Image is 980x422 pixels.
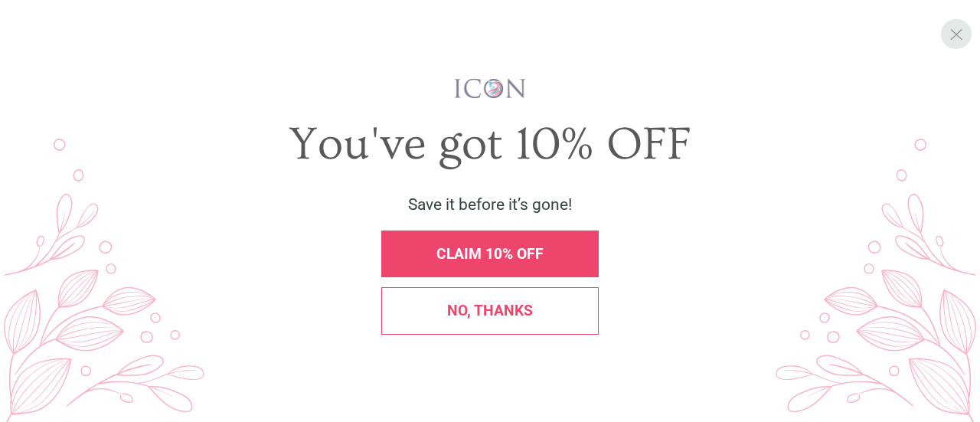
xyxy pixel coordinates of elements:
span: No, thanks [447,302,533,319]
img: iconwallstickersl_1754656298800.png [452,77,528,100]
span: CLAIM 10% OFF [436,245,544,263]
span: You've got 10% OFF [289,118,691,171]
span: Save it before it’s gone! [408,195,572,214]
span: X [949,24,963,44]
